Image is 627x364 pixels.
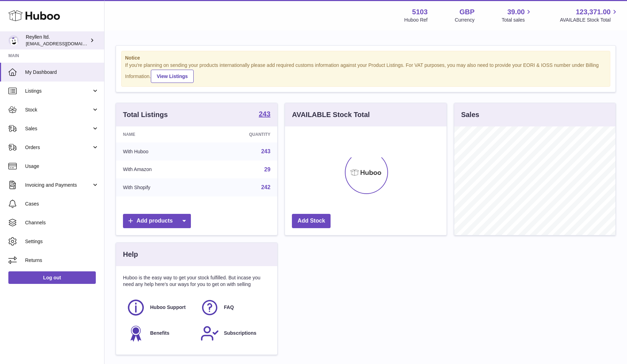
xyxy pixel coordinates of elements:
[261,184,271,190] a: 242
[455,17,475,23] div: Currency
[25,219,99,226] span: Channels
[502,7,533,23] a: 39.00 Total sales
[576,7,611,17] span: 123,371.00
[25,69,99,76] span: My Dashboard
[25,182,92,188] span: Invoicing and Payments
[502,17,533,23] span: Total sales
[25,125,92,132] span: Sales
[25,163,99,170] span: Usage
[116,161,204,179] td: With Amazon
[200,324,267,343] a: Subscriptions
[204,126,278,142] th: Quantity
[461,110,479,119] h3: Sales
[292,214,331,228] a: Add Stock
[25,257,99,264] span: Returns
[26,34,88,47] div: Reyllen ltd.
[404,17,428,23] div: Huboo Ref
[25,238,99,245] span: Settings
[412,7,428,17] strong: 5103
[507,7,525,17] span: 39.00
[126,298,193,317] a: Huboo Support
[8,35,19,46] img: reyllen@reyllen.com
[560,17,619,23] span: AVAILABLE Stock Total
[150,304,186,311] span: Huboo Support
[292,110,370,119] h3: AVAILABLE Stock Total
[116,142,204,161] td: With Huboo
[26,41,102,46] span: [EMAIL_ADDRESS][DOMAIN_NAME]
[459,7,474,17] strong: GBP
[125,62,606,83] div: If you're planning on sending your products internationally please add required customs informati...
[25,88,92,94] span: Listings
[25,144,92,151] span: Orders
[8,271,96,284] a: Log out
[123,214,191,228] a: Add products
[224,304,234,311] span: FAQ
[116,126,204,142] th: Name
[25,201,99,207] span: Cases
[126,324,193,343] a: Benefits
[25,107,92,113] span: Stock
[151,70,194,83] a: View Listings
[264,166,271,172] a: 29
[259,110,270,119] a: 243
[116,178,204,196] td: With Shopify
[261,148,271,154] a: 243
[123,250,138,259] h3: Help
[125,55,606,61] strong: Notice
[224,330,256,336] span: Subscriptions
[123,110,168,119] h3: Total Listings
[200,298,267,317] a: FAQ
[259,110,270,117] strong: 243
[123,274,270,288] p: Huboo is the easy way to get your stock fulfilled. But incase you need any help here's our ways f...
[560,7,619,23] a: 123,371.00 AVAILABLE Stock Total
[150,330,169,336] span: Benefits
